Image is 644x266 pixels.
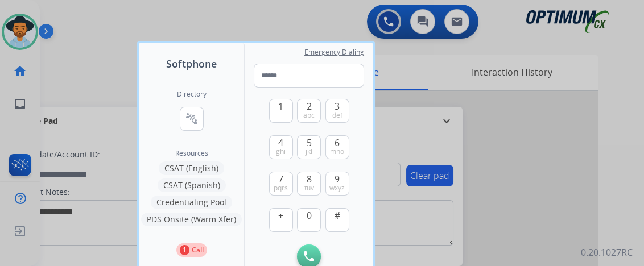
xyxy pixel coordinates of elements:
[192,245,204,255] p: Call
[307,172,312,186] span: 8
[325,172,349,196] button: 9wxyz
[307,136,312,149] span: 5
[329,184,345,193] span: wxyz
[325,99,349,123] button: 3def
[335,99,340,113] span: 3
[297,99,321,123] button: 2abc
[278,209,283,222] span: +
[297,172,321,196] button: 8tuv
[303,111,315,120] span: abc
[335,172,340,186] span: 9
[269,208,293,232] button: +
[297,208,321,232] button: 0
[297,135,321,159] button: 5jkl
[325,135,349,159] button: 6mno
[158,178,226,192] button: CSAT (Spanish)
[278,172,283,186] span: 7
[274,184,288,193] span: pqrs
[330,147,344,156] span: mno
[332,111,342,120] span: def
[325,208,349,232] button: #
[159,161,224,175] button: CSAT (English)
[141,213,242,226] button: PDS Onsite (Warm Xfer)
[278,136,283,149] span: 4
[269,99,293,123] button: 1
[269,135,293,159] button: 4ghi
[304,48,364,57] span: Emergency Dialing
[581,246,633,259] p: 0.20.1027RC
[307,99,312,113] span: 2
[177,90,207,99] h2: Directory
[180,245,189,255] p: 1
[278,99,283,113] span: 1
[304,184,314,193] span: tuv
[276,147,286,156] span: ghi
[166,56,217,72] span: Softphone
[304,251,314,261] img: call-button
[151,196,232,209] button: Credentialing Pool
[335,209,340,222] span: #
[176,243,207,257] button: 1Call
[307,209,312,222] span: 0
[175,149,208,158] span: Resources
[185,112,199,126] mat-icon: connect_without_contact
[306,147,312,156] span: jkl
[335,136,340,149] span: 6
[269,172,293,196] button: 7pqrs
